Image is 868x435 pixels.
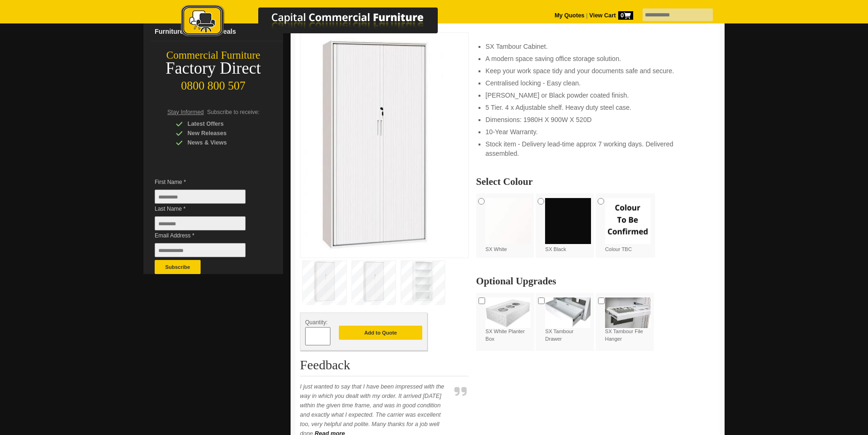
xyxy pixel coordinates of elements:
[300,358,469,376] h2: Feedback
[155,231,260,240] span: Email Address *
[339,326,422,340] button: Add to Quote
[588,12,633,19] a: View Cart0
[545,298,591,328] img: SX Tambour Drawer
[476,276,715,286] h2: Optional Upgrades
[486,298,531,328] img: SX White Planter Box
[155,260,201,274] button: Subscribe
[605,298,651,343] label: SX Tambour File Hanger
[305,319,328,326] span: Quantity:
[545,198,591,244] img: SX Black
[155,5,483,39] img: Capital Commercial Furniture Logo
[486,115,706,124] li: Dimensions: 1980H X 900W X 520D
[486,103,706,112] li: 5 Tier. 4 x Adjustable shelf. Heavy duty steel case.
[486,91,706,100] li: [PERSON_NAME] or Black powder coated finish.
[605,198,651,244] img: Colour TBC
[155,243,246,257] input: Email Address *
[176,119,265,129] div: Latest Offers
[176,129,265,138] div: New Releases
[545,198,591,253] label: SX Black
[476,177,715,186] h2: Select Colour
[486,198,531,244] img: SX White
[486,78,706,88] li: Centralised locking - Easy clean.
[486,54,706,63] li: A modern space saving office storage solution.
[486,66,706,76] li: Keep your work space tidy and your documents safe and secure.
[486,139,706,158] li: Stock item - Delivery lead-time approx 7 working days. Delivered assembled.
[545,298,591,343] label: SX Tambour Drawer
[155,177,260,187] span: First Name *
[143,49,283,62] div: Commercial Furniture
[155,216,246,230] input: Last Name *
[618,11,633,20] span: 0
[207,109,260,115] span: Subscribe to receive:
[167,109,204,115] span: Stay Informed
[143,75,283,92] div: 0800 800 507
[151,22,283,41] a: Furniture Clearance Deals
[305,38,446,250] img: SX Tambour Cabinet 1980x900
[155,190,246,204] input: First Name *
[143,62,283,75] div: Factory Direct
[554,12,584,19] a: My Quotes
[176,138,265,147] div: News & Views
[155,5,483,42] a: Capital Commercial Furniture Logo
[605,298,651,328] img: SX Tambour File Hanger
[486,127,706,137] li: 10-Year Warranty.
[589,12,633,19] strong: View Cart
[155,204,260,214] span: Last Name *
[605,198,651,253] label: Colour TBC
[486,198,531,253] label: SX White
[486,298,531,343] label: SX White Planter Box
[486,42,706,51] li: SX Tambour Cabinet.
